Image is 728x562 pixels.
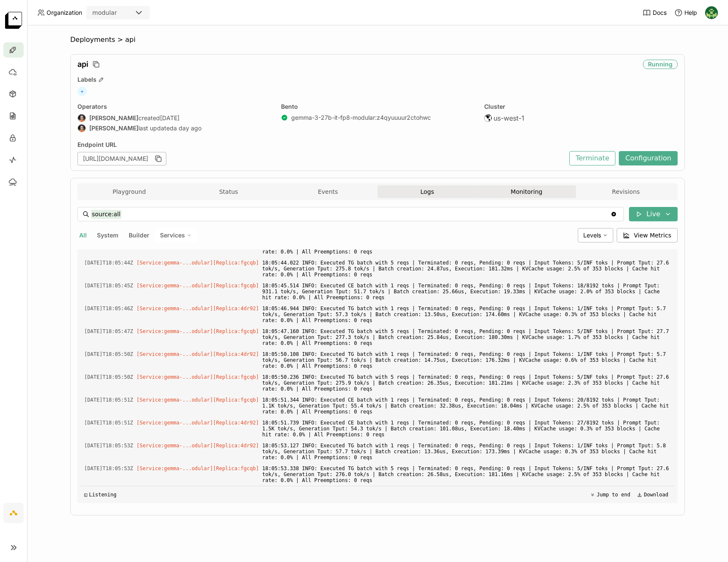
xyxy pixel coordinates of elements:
span: 2025-09-19T18:05:47.160Z [84,327,133,336]
div: created [77,114,271,122]
strong: [PERSON_NAME] [89,124,138,132]
div: Services [154,228,197,242]
button: Configuration [619,151,678,165]
button: Events [278,185,378,198]
span: 18:05:51.344 INFO: Executed CE batch with 1 reqs | Terminated: 0 reqs, Pending: 0 reqs | Input To... [262,395,671,416]
div: Labels [77,76,678,83]
svg: Clear value [610,211,617,218]
span: 18:05:45.514 INFO: Executed CE batch with 1 reqs | Terminated: 0 reqs, Pending: 0 reqs | Input To... [262,281,671,302]
div: Help [674,8,697,17]
span: [Replica:4dr92] [213,351,259,357]
div: modular [92,8,117,17]
span: [Replica:fgcqb] [213,466,259,471]
button: Revisions [576,185,676,198]
span: Deployments [70,36,115,44]
div: last updated [77,124,271,132]
span: 2025-09-19T18:05:46.945Z [84,304,133,313]
span: 18:05:50.236 INFO: Executed TG batch with 5 reqs | Terminated: 0 reqs, Pending: 0 reqs | Input To... [262,372,671,394]
span: [Service:gemma-...odular] [137,443,213,449]
span: [Service:gemma-...odular] [137,260,213,266]
span: System [97,231,119,239]
span: ◱ [84,492,87,498]
span: [Replica:fgcqb] [213,374,259,380]
img: Sean Sheng [78,114,85,122]
div: Cluster [484,103,678,110]
span: Docs [653,9,667,17]
span: [Service:gemma-...odular] [137,466,213,471]
input: Search [91,207,610,221]
img: Kevin Bi [705,6,718,19]
div: Listening [84,492,116,498]
span: + [77,87,87,96]
span: All [79,231,87,239]
span: [Service:gemma-...odular] [137,374,213,380]
span: 2025-09-19T18:05:50.236Z [84,372,133,382]
span: [Replica:fgcqb] [213,397,259,403]
input: Selected modular. [118,9,119,17]
span: 18:05:53.338 INFO: Executed TG batch with 5 reqs | Terminated: 0 reqs, Pending: 0 reqs | Input To... [262,464,671,485]
button: System [95,230,120,241]
img: Sean Sheng [78,124,85,132]
span: 2025-09-19T18:05:51.739Z [84,418,133,427]
button: Playground [80,185,179,198]
span: > [115,36,125,44]
button: Download [634,490,671,500]
span: [Replica:4dr92] [213,306,259,311]
div: Running [643,60,678,69]
div: Operators [77,103,271,110]
button: View Metrics [617,228,678,242]
div: [URL][DOMAIN_NAME] [77,152,166,165]
span: Help [684,9,697,17]
span: 2025-09-19T18:05:53.339Z [84,464,133,473]
span: 2025-09-19T18:05:51.345Z [84,395,133,405]
span: [Service:gemma-...odular] [137,397,213,403]
button: Builder [127,230,151,241]
span: 18:05:47.160 INFO: Executed TG batch with 5 reqs | Terminated: 0 reqs, Pending: 0 reqs | Input To... [262,327,671,348]
span: 2025-09-19T18:05:53.127Z [84,441,133,450]
span: 18:05:44.022 INFO: Executed TG batch with 5 reqs | Terminated: 0 reqs, Pending: 0 reqs | Input To... [262,258,671,279]
span: [Replica:4dr92] [213,443,259,449]
nav: Breadcrumbs navigation [70,36,685,44]
span: 18:05:46.944 INFO: Executed TG batch with 1 reqs | Terminated: 0 reqs, Pending: 0 reqs | Input To... [262,304,671,325]
span: 2025-09-19T18:05:44.023Z [84,258,133,267]
span: [DATE] [160,114,179,122]
span: 18:05:53.127 INFO: Executed TG batch with 1 reqs | Terminated: 0 reqs, Pending: 0 reqs | Input To... [262,441,671,462]
span: api [125,36,135,44]
span: a day ago [174,124,201,132]
button: Monitoring [477,185,576,198]
span: [Replica:fgcqb] [213,283,259,289]
span: [Replica:fgcqb] [213,260,259,266]
span: 18:05:51.739 INFO: Executed CE batch with 1 reqs | Terminated: 0 reqs, Pending: 0 reqs | Input To... [262,418,671,439]
span: [Replica:fgcqb] [213,328,259,334]
span: Logs [420,188,434,196]
button: Live [629,207,678,221]
span: [Service:gemma-...odular] [137,306,213,311]
span: [Service:gemma-...odular] [137,283,213,289]
strong: [PERSON_NAME] [89,114,138,122]
span: Services [160,231,185,239]
span: 2025-09-19T18:05:45.514Z [84,281,133,290]
span: Organization [47,9,82,17]
span: [Replica:4dr92] [213,420,259,426]
div: Levels [578,228,613,242]
span: us-west-1 [494,114,524,122]
button: All [77,230,88,241]
a: Docs [643,8,667,17]
span: Levels [583,231,601,239]
span: [Service:gemma-...odular] [137,351,213,357]
span: 2025-09-19T18:05:50.109Z [84,350,133,359]
a: gemma-3-27b-it-fp8-modular:z4qyuuuur2ctohwc [291,114,431,121]
img: logo [5,12,22,29]
span: 18:05:50.108 INFO: Executed TG batch with 1 reqs | Terminated: 0 reqs, Pending: 0 reqs | Input To... [262,350,671,371]
span: View Metrics [634,231,672,240]
span: api [77,60,88,69]
span: Builder [129,231,149,239]
button: Jump to end [587,490,633,500]
span: [Service:gemma-...odular] [137,328,213,334]
div: Endpoint URL [77,141,565,149]
button: Status [179,185,279,198]
span: [Service:gemma-...odular] [137,420,213,426]
button: Terminate [569,151,615,165]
